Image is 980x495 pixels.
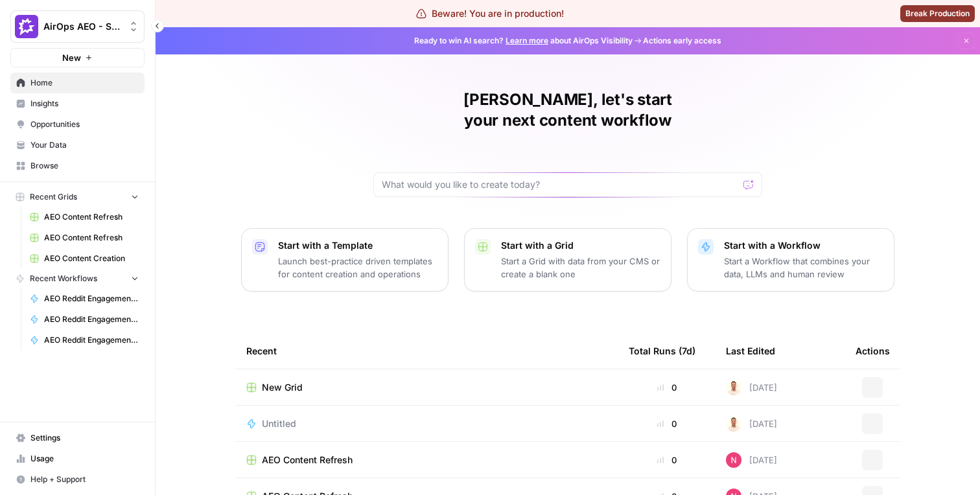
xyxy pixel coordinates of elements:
[44,314,139,325] span: AEO Reddit Engagement - Fork
[10,155,145,176] a: Browse
[10,48,145,67] button: New
[726,416,777,432] div: [DATE]
[24,227,145,248] a: AEO Content Refresh
[10,269,145,288] button: Recent Workflows
[246,417,608,430] a: Untitled
[30,453,139,465] span: Usage
[15,15,38,38] img: AirOps AEO - Single Brand (Gong) Logo
[246,333,608,369] div: Recent
[687,228,894,292] button: Start with a WorkflowStart a Workflow that combines your data, LLMs and human review
[44,334,139,346] span: AEO Reddit Engagement - Fork
[62,51,81,64] span: New
[262,381,303,394] span: New Grid
[726,452,741,468] img: fopa3c0x52at9xxul9zbduzf8hu4
[24,330,145,351] a: AEO Reddit Engagement - Fork
[10,428,145,448] a: Settings
[506,36,548,45] a: Learn more
[10,469,145,490] button: Help + Support
[726,333,775,369] div: Last Edited
[44,232,139,244] span: AEO Content Refresh
[643,35,721,47] span: Actions early access
[30,432,139,444] span: Settings
[724,239,883,252] p: Start with a Workflow
[30,98,139,109] span: Insights
[24,248,145,269] a: AEO Content Creation
[10,114,145,135] a: Opportunities
[24,207,145,227] a: AEO Content Refresh
[856,333,890,369] div: Actions
[726,380,741,395] img: n02y6dxk2kpdk487jkjae1zkvp35
[43,20,122,33] span: AirOps AEO - Single Brand (Gong)
[629,333,695,369] div: Total Runs (7d)
[724,255,883,281] p: Start a Workflow that combines your data, LLMs and human review
[501,255,660,281] p: Start a Grid with data from your CMS or create a blank one
[44,211,139,223] span: AEO Content Refresh
[24,309,145,330] a: AEO Reddit Engagement - Fork
[10,135,145,155] a: Your Data
[246,454,608,466] a: AEO Content Refresh
[278,239,437,252] p: Start with a Template
[629,417,705,430] div: 0
[726,380,777,395] div: [DATE]
[900,5,975,22] button: Break Production
[30,160,139,172] span: Browse
[278,255,437,281] p: Launch best-practice driven templates for content creation and operations
[373,89,762,131] h1: [PERSON_NAME], let's start your next content workflow
[905,8,970,19] span: Break Production
[241,228,449,292] button: Start with a TemplateLaunch best-practice driven templates for content creation and operations
[30,77,139,89] span: Home
[501,239,660,252] p: Start with a Grid
[629,454,705,466] div: 0
[30,139,139,151] span: Your Data
[10,187,145,207] button: Recent Grids
[30,474,139,485] span: Help + Support
[629,381,705,394] div: 0
[30,191,77,203] span: Recent Grids
[464,228,671,292] button: Start with a GridStart a Grid with data from your CMS or create a blank one
[24,288,145,309] a: AEO Reddit Engagement - Fork
[262,417,296,430] span: Untitled
[10,448,145,469] a: Usage
[414,35,633,47] span: Ready to win AI search? about AirOps Visibility
[416,7,564,20] div: Beware! You are in production!
[382,178,738,191] input: What would you like to create today?
[262,454,353,466] span: AEO Content Refresh
[44,293,139,305] span: AEO Reddit Engagement - Fork
[246,381,608,394] a: New Grid
[726,452,777,468] div: [DATE]
[726,416,741,432] img: n02y6dxk2kpdk487jkjae1zkvp35
[10,93,145,114] a: Insights
[44,253,139,264] span: AEO Content Creation
[30,273,97,284] span: Recent Workflows
[10,73,145,93] a: Home
[30,119,139,130] span: Opportunities
[10,10,145,43] button: Workspace: AirOps AEO - Single Brand (Gong)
